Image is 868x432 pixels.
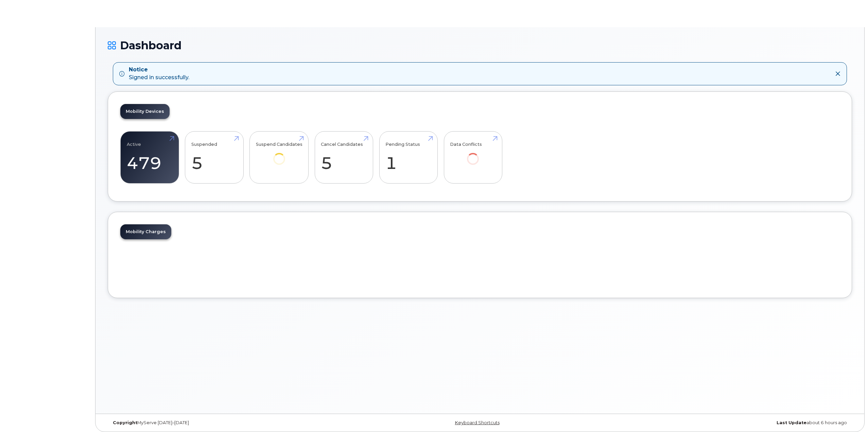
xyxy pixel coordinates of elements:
a: Keyboard Shortcuts [455,420,500,425]
a: Suspended 5 [191,135,237,180]
strong: Copyright [113,420,137,425]
div: Signed in successfully. [129,66,189,82]
a: Mobility Charges [120,224,171,239]
strong: Notice [129,66,189,74]
a: Data Conflicts [450,135,496,174]
a: Suspend Candidates [256,135,302,174]
a: Active 479 [127,135,173,180]
div: about 6 hours ago [604,420,852,426]
div: MyServe [DATE]–[DATE] [108,420,356,426]
a: Mobility Devices [120,104,170,119]
a: Pending Status 1 [385,135,431,180]
a: Cancel Candidates 5 [321,135,367,180]
strong: Last Update [777,420,806,425]
h1: Dashboard [108,39,852,51]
